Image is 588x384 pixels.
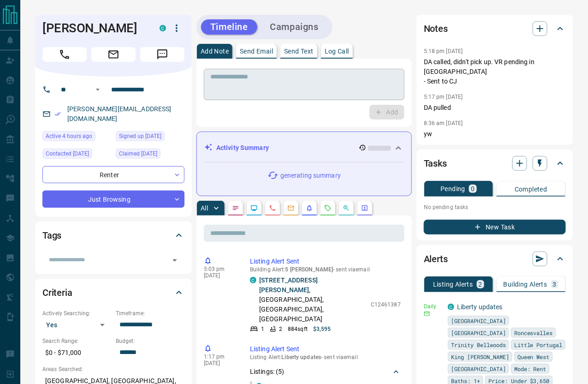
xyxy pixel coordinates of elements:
p: Budget: [116,337,184,345]
p: 1:17 pm [204,354,236,360]
span: [GEOGRAPHIC_DATA] [451,316,506,325]
p: Areas Searched: [42,365,184,373]
p: 5:03 pm [204,266,236,272]
div: condos.ca [448,304,454,310]
p: [DATE] [204,272,236,279]
svg: Listing Alerts [306,204,313,212]
svg: Email Verified [54,111,61,117]
svg: Agent Actions [361,204,368,212]
button: New Task [424,220,566,234]
a: [PERSON_NAME][EMAIL_ADDRESS][DOMAIN_NAME] [67,105,172,122]
p: Listing Alerts [433,281,473,288]
span: Signed up [DATE] [119,132,161,141]
span: Message [140,47,184,62]
p: 5:18 pm [DATE] [424,48,463,54]
div: Wed Oct 15 2025 [42,131,111,144]
p: Building Alerts [504,281,547,288]
div: Fri Oct 10 2025 [42,149,111,162]
p: Timeframe: [116,309,184,318]
h1: [PERSON_NAME] [42,21,146,36]
p: DA called, didn't pick up. VR pending in [GEOGRAPHIC_DATA] - Sent to CJ [424,57,566,86]
button: Campaigns [261,19,328,35]
div: Tasks [424,152,566,174]
p: Listing Alert Sent [250,257,401,266]
span: Liberty updates [282,354,321,360]
span: Mode: Rent [514,364,546,373]
svg: Requests [324,204,332,212]
svg: Calls [269,204,276,212]
p: Search Range: [42,337,111,345]
span: 5 [PERSON_NAME] [285,266,333,273]
h2: Notes [424,21,448,36]
div: Tags [42,224,184,246]
p: 1 [261,325,264,333]
svg: Opportunities [343,204,350,212]
div: Activity Summary [204,139,404,156]
p: Listings: ( 5 ) [250,367,285,377]
p: Add Note [201,48,229,54]
p: 2 [279,325,282,333]
p: Pending [440,186,465,192]
span: Call [42,47,87,62]
button: Open [168,254,181,267]
a: [STREET_ADDRESS][PERSON_NAME] [259,276,318,294]
div: condos.ca [160,25,166,31]
span: Roncesvalles [514,328,553,337]
span: [GEOGRAPHIC_DATA] [451,328,506,337]
span: Email [91,47,136,62]
svg: Lead Browsing Activity [250,204,258,212]
p: 884 sqft [288,325,308,333]
p: , [GEOGRAPHIC_DATA], [GEOGRAPHIC_DATA], [GEOGRAPHIC_DATA] [259,276,366,324]
div: Mon Oct 13 2025 [116,149,184,162]
svg: Notes [232,204,239,212]
p: 0 [471,186,475,192]
h2: Criteria [42,285,72,300]
p: Actively Searching: [42,309,111,318]
div: Criteria [42,282,184,304]
p: All [201,205,208,211]
p: Send Email [240,48,273,54]
span: Queen West [517,352,550,361]
p: Building Alert : - sent via email [250,266,401,273]
div: Wed Nov 23 2016 [116,131,184,144]
span: King [PERSON_NAME] [451,352,509,361]
span: [GEOGRAPHIC_DATA] [451,364,506,373]
h2: Tasks [424,156,447,171]
p: generating summary [280,171,341,180]
div: Alerts [424,248,566,270]
span: Active 4 hours ago [46,132,92,141]
p: 2 [479,281,482,288]
p: No pending tasks [424,200,566,214]
div: Listings: (5) [250,363,401,380]
p: yw [424,129,566,139]
div: Notes [424,18,566,40]
button: Open [92,84,103,95]
p: C12461387 [371,300,401,309]
p: Activity Summary [216,143,269,153]
p: Completed [515,186,547,192]
div: Yes [42,318,111,332]
p: Listing Alert : - sent via email [250,354,401,360]
p: DA pulled [424,103,566,113]
span: Little Portugal [514,340,563,349]
span: Claimed [DATE] [119,149,157,158]
span: Trinity Bellwoods [451,340,506,349]
p: 5:17 pm [DATE] [424,94,463,100]
h2: Tags [42,228,61,243]
button: Timeline [201,19,257,35]
svg: Email [424,311,430,317]
p: 3 [553,281,557,288]
p: Listing Alert Sent [250,344,401,354]
svg: Emails [287,204,295,212]
p: 8:36 am [DATE] [424,120,463,126]
p: Daily [424,302,442,311]
div: condos.ca [250,277,256,283]
h2: Alerts [424,252,448,266]
p: $3,595 [313,325,331,333]
p: $0 - $71,000 [42,345,111,360]
a: Liberty updates [457,303,503,311]
div: Just Browsing [42,191,184,208]
p: Send Text [284,48,314,54]
p: [DATE] [204,360,236,366]
span: Contacted [DATE] [46,149,89,158]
